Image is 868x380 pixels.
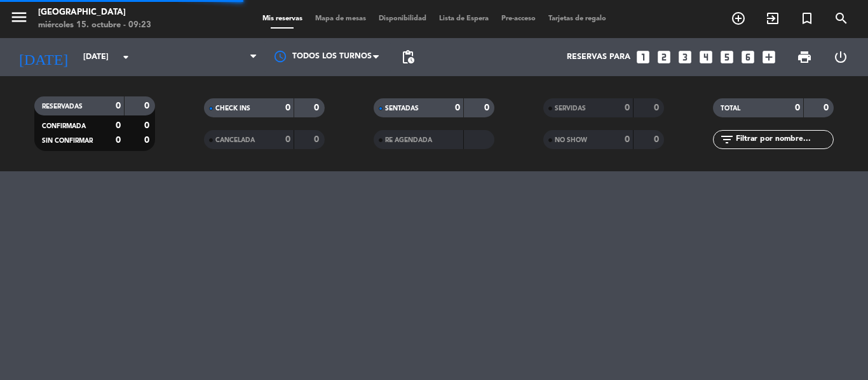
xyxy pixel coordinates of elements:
[285,103,290,112] strong: 0
[735,133,833,147] input: Filtrar por nombre...
[625,135,630,144] strong: 0
[144,121,152,130] strong: 0
[433,15,495,22] span: Lista de Espera
[400,49,416,65] span: pending_actions
[555,137,587,143] span: NO SHOW
[761,49,777,65] i: add_box
[833,49,848,65] i: power_settings_new
[824,103,831,112] strong: 0
[215,105,250,112] span: CHECK INS
[654,103,661,112] strong: 0
[455,103,460,112] strong: 0
[719,49,735,65] i: looks_5
[484,103,492,112] strong: 0
[721,105,740,112] span: TOTAL
[654,135,661,144] strong: 0
[116,121,121,130] strong: 0
[10,43,77,71] i: [DATE]
[698,49,714,65] i: looks_4
[567,53,630,62] span: Reservas para
[385,105,419,112] span: SENTADAS
[555,105,586,112] span: SERVIDAS
[10,8,29,27] i: menu
[834,11,849,26] i: search
[116,102,121,110] strong: 0
[42,138,93,144] span: SIN CONFIRMAR
[42,123,86,129] span: CONFIRMADA
[38,6,151,19] div: [GEOGRAPHIC_DATA]
[215,137,255,143] span: CANCELADA
[765,11,780,26] i: exit_to_app
[314,135,322,144] strong: 0
[144,102,152,110] strong: 0
[285,135,290,144] strong: 0
[385,137,432,143] span: RE AGENDADA
[118,49,133,65] i: arrow_drop_down
[822,38,858,76] div: LOG OUT
[372,15,433,22] span: Disponibilidad
[144,136,152,145] strong: 0
[795,103,800,112] strong: 0
[309,15,372,22] span: Mapa de mesas
[38,19,151,32] div: miércoles 15. octubre - 09:23
[314,103,322,112] strong: 0
[797,49,812,65] span: print
[731,11,746,26] i: add_circle_outline
[740,49,756,65] i: looks_6
[656,49,672,65] i: looks_two
[635,49,651,65] i: looks_one
[42,103,83,110] span: RESERVADAS
[116,136,121,145] strong: 0
[719,132,735,147] i: filter_list
[495,15,542,22] span: Pre-acceso
[542,15,613,22] span: Tarjetas de regalo
[625,103,630,112] strong: 0
[677,49,693,65] i: looks_3
[10,8,29,31] button: menu
[799,11,815,26] i: turned_in_not
[256,15,309,22] span: Mis reservas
